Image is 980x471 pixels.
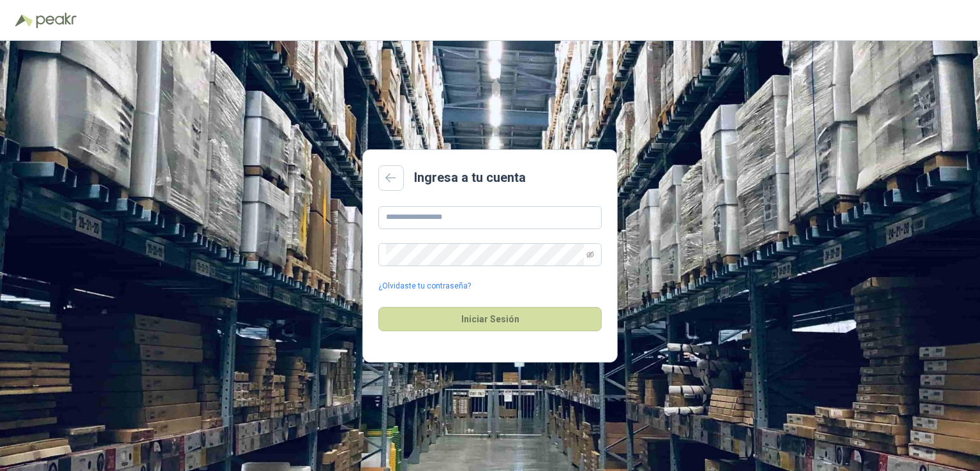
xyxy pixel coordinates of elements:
button: Iniciar Sesión [378,307,602,331]
img: Logo [15,14,33,27]
span: eye-invisible [586,251,594,258]
h2: Ingresa a tu cuenta [414,168,526,188]
a: ¿Olvidaste tu contraseña? [378,280,471,292]
img: Peakr [36,13,77,28]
